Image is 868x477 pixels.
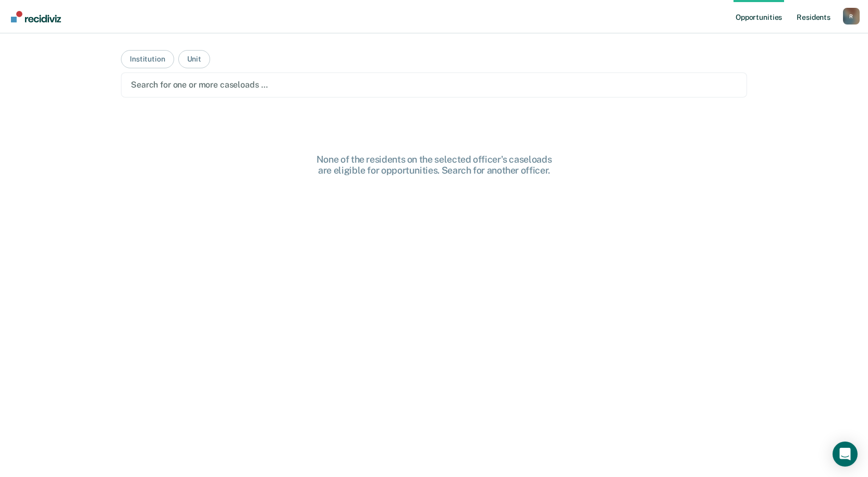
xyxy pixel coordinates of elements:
button: Institution [121,50,174,68]
button: Unit [178,50,210,68]
div: None of the residents on the selected officer's caseloads are eligible for opportunities. Search ... [267,154,601,176]
button: Profile dropdown button [843,8,860,25]
div: R [843,8,860,25]
img: Recidiviz [11,11,61,22]
div: Open Intercom Messenger [833,442,858,467]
